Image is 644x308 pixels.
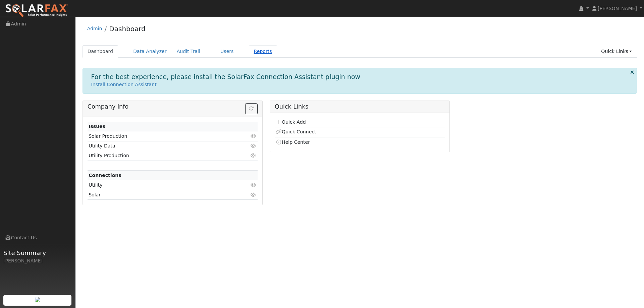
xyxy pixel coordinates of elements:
[275,103,445,110] h5: Quick Links
[128,45,172,58] a: Data Analyzer
[88,103,258,110] h5: Company Info
[3,257,72,264] div: [PERSON_NAME]
[91,82,157,87] a: Install Connection Assistant
[276,139,310,145] a: Help Center
[251,183,257,187] i: Click to view
[87,26,102,31] a: Admin
[88,190,230,200] td: Solar
[88,131,230,141] td: Solar Production
[5,4,68,18] img: SolarFax
[88,141,230,151] td: Utility Data
[89,124,105,129] strong: Issues
[89,173,121,178] strong: Connections
[88,151,230,161] td: Utility Production
[249,45,277,58] a: Reports
[598,6,637,11] span: [PERSON_NAME]
[251,134,257,138] i: Click to view
[251,153,257,158] i: Click to view
[276,119,306,125] a: Quick Add
[3,248,72,257] span: Site Summary
[172,45,205,58] a: Audit Trail
[215,45,239,58] a: Users
[91,73,361,81] h1: For the best experience, please install the SolarFax Connection Assistant plugin now
[83,45,118,58] a: Dashboard
[88,180,230,190] td: Utility
[596,45,637,58] a: Quick Links
[251,192,257,197] i: Click to view
[109,25,146,33] a: Dashboard
[35,297,40,302] img: retrieve
[251,143,257,148] i: Click to view
[276,129,316,134] a: Quick Connect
